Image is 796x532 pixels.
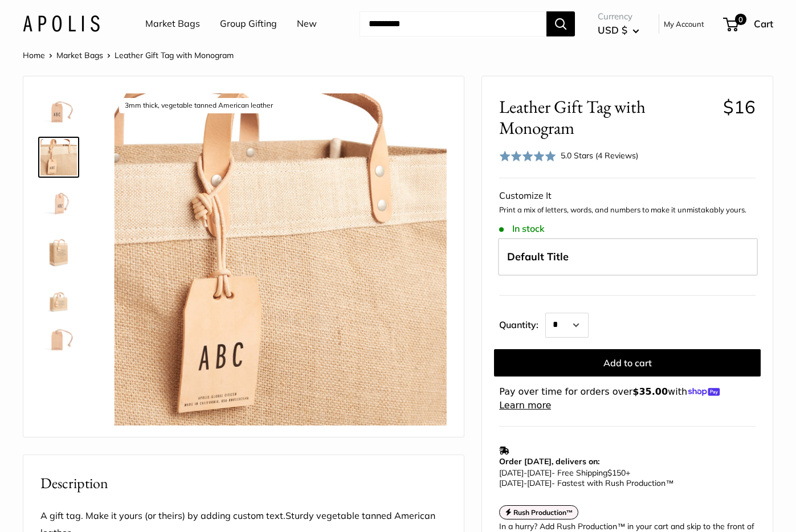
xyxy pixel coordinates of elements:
span: 0 [735,14,746,25]
img: description_3mm thick, vegetable tanned American leather [115,93,447,425]
button: Add to cart [494,349,761,377]
img: description_3mm thick, vegetable tanned American leather [40,139,77,175]
img: description_Custom printed text with eco-friendly ink [40,185,77,221]
a: My Account [664,17,704,31]
span: [DATE] [527,478,552,488]
a: description_3mm thick, vegetable tanned American leather [38,137,79,178]
a: description_Make it yours with custom printed text [38,91,79,132]
a: description_5 oz vegetable tanned American leather [38,228,79,269]
div: 5.0 Stars (4 Reviews) [499,148,638,164]
span: - [524,478,527,488]
div: Customize It [499,187,756,204]
span: $150 [607,468,626,478]
div: 3mm thick, vegetable tanned American leather [119,98,279,113]
span: [DATE] [499,478,524,488]
span: $16 [723,96,756,118]
img: description_The size is 2.25" X 3.75" [40,276,77,312]
span: - Fastest with Rush Production™ [499,478,673,488]
a: Home [23,50,45,60]
a: description_The size is 2.25" X 3.75" [38,273,79,314]
h2: Description [40,472,447,494]
a: 0 Cart [724,15,773,33]
img: description_5 oz vegetable tanned American leather [40,230,77,267]
img: description_No need for custom text? Choose this option [40,321,77,358]
a: description_Custom printed text with eco-friendly ink [38,182,79,223]
button: USD $ [598,21,639,39]
button: Search [546,11,575,36]
nav: Breadcrumb [23,48,234,63]
span: USD $ [598,24,627,36]
span: - [524,468,527,478]
label: Quantity: [499,309,545,338]
a: New [297,15,317,32]
label: Default Title [498,238,758,276]
img: description_Make it yours with custom printed text [40,93,77,130]
a: Market Bags [145,15,200,32]
span: [DATE] [527,468,552,478]
strong: Order [DATE], delivers on: [499,456,599,466]
input: Search... [360,11,546,36]
img: Apolis [23,15,100,32]
span: Default Title [507,250,569,263]
span: [DATE] [499,468,524,478]
a: description_No need for custom text? Choose this option [38,319,79,360]
span: Currency [598,9,639,24]
span: In stock [499,223,544,234]
a: Group Gifting [220,15,277,32]
span: Leather Gift Tag with Monogram [499,96,714,138]
strong: Rush Production™ [513,508,573,517]
span: Cart [754,18,773,30]
p: - Free Shipping + [499,468,750,488]
span: Leather Gift Tag with Monogram [115,50,234,60]
div: 5.0 Stars (4 Reviews) [561,149,638,162]
p: Print a mix of letters, words, and numbers to make it unmistakably yours. [499,204,756,216]
a: Market Bags [56,50,103,60]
